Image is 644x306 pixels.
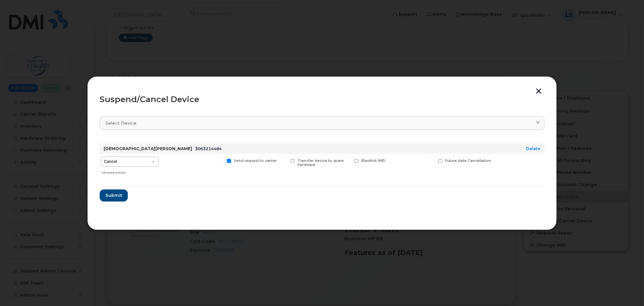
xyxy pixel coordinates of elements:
[100,189,128,202] button: Submit
[100,116,544,130] a: Select device
[445,159,491,163] span: Future date Cancellation
[282,159,286,162] input: Transfer device to spare hardware
[105,120,137,126] span: Select device
[615,277,639,301] iframe: Messenger Launcher
[361,159,385,163] span: Blacklist IMEI
[526,146,540,151] a: Delete
[104,146,192,151] strong: [DEMOGRAPHIC_DATA][PERSON_NAME]
[105,192,122,199] span: Submit
[100,95,544,103] div: Suspend/Cancel Device
[195,146,222,151] span: 3063214484
[346,159,350,162] input: Blacklist IMEI
[219,159,222,162] input: Send request to carrier
[234,159,277,163] span: Send request to carrier
[430,159,433,162] input: Future date Cancellation
[102,167,159,175] div: Choose action
[298,159,344,167] span: Transfer device to spare hardware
